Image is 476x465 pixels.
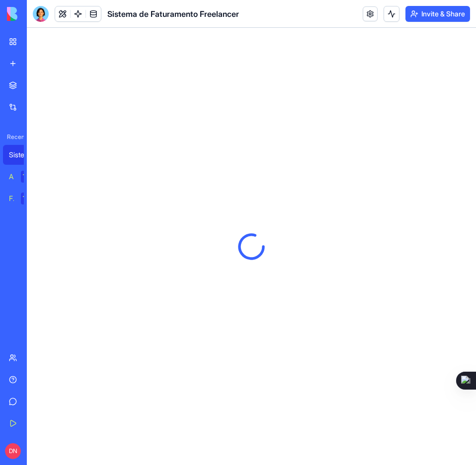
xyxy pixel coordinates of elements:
[107,8,239,20] span: Sistema de Faturamento Freelancer
[5,443,21,459] span: DN
[21,171,37,183] div: TRY
[3,167,43,187] a: AI Logo GeneratorTRY
[405,6,470,22] button: Invite & Share
[3,145,43,165] a: Sistema de Faturamento Freelancer
[3,189,43,208] a: Feedback FormTRY
[9,172,14,182] div: AI Logo Generator
[21,193,37,204] div: TRY
[9,150,37,160] div: Sistema de Faturamento Freelancer
[7,7,69,21] img: logo
[3,133,24,141] span: Recent
[9,194,14,203] div: Feedback Form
